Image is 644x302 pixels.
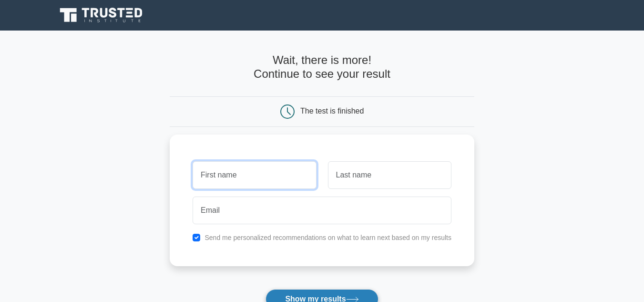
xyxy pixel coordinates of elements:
div: The test is finished [300,107,364,115]
h4: Wait, there is more! Continue to see your result [170,53,474,81]
label: Send me personalized recommendations on what to learn next based on my results [204,234,451,241]
input: Last name [328,161,451,189]
input: Email [193,197,451,224]
input: First name [193,161,316,189]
